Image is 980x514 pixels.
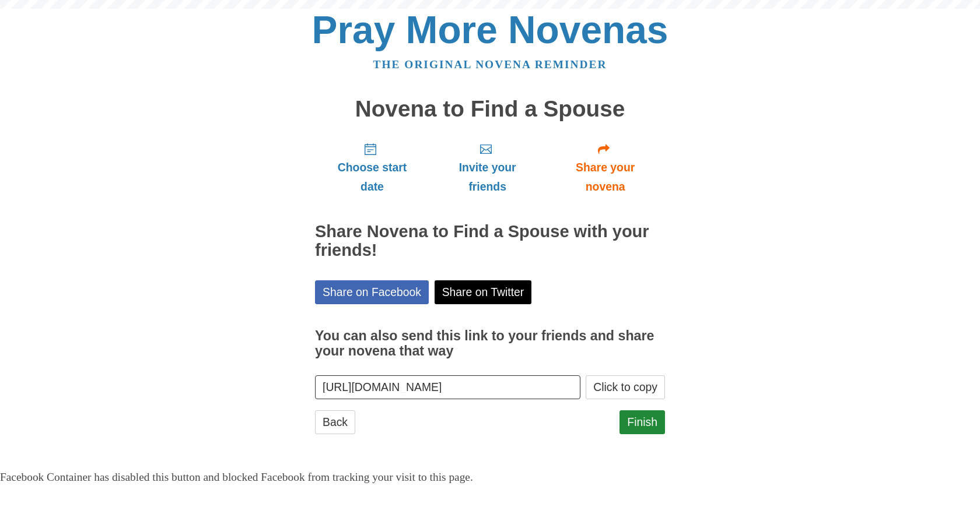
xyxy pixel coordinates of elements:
h3: You can also send this link to your friends and share your novena that way [315,329,665,358]
a: Share on Facebook [315,280,429,304]
a: Back [315,410,355,434]
a: Choose start date [315,133,429,202]
a: Share your novena [545,133,665,202]
span: Share your novena [557,158,653,196]
span: Invite your friends [441,158,534,196]
a: Finish [619,410,665,434]
a: The original novena reminder [373,58,607,71]
span: Choose start date [327,158,418,196]
h2: Share Novena to Find a Spouse with your friends! [315,223,665,260]
a: Share on Twitter [435,280,532,304]
button: Click to copy [586,375,665,399]
a: Invite your friends [429,133,545,202]
h1: Novena to Find a Spouse [315,97,665,122]
a: Pray More Novenas [312,8,668,51]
